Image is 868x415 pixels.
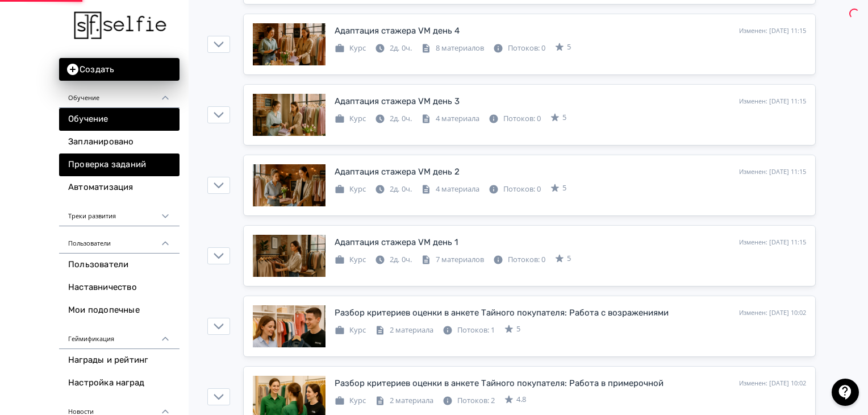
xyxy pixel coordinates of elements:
[739,97,806,106] div: Изменен: [DATE] 11:15
[375,395,433,406] div: 2 материала
[335,325,366,336] div: Курс
[335,306,669,319] div: Разбор критериев оценки в анкете Тайного покупателя: Работа с возражениями
[59,153,180,176] a: Проверка заданий
[59,199,180,226] div: Треки развития
[443,325,495,336] div: Потоков: 1
[567,253,571,264] span: 5
[516,394,526,405] span: 4.8
[335,236,458,249] div: Адаптация стажера VM день 1
[493,43,545,54] div: Потоков: 0
[335,43,366,54] div: Курс
[335,395,366,406] div: Курс
[59,322,180,349] div: Геймификация
[335,184,366,195] div: Курс
[59,108,180,131] a: Обучение
[421,254,484,265] div: 7 материалов
[59,299,180,322] a: Мои подопечные
[493,254,545,265] div: Потоков: 0
[421,43,484,54] div: 8 материалов
[489,113,541,125] div: Потоков: 0
[59,176,180,199] a: Автоматизация
[739,379,806,388] div: Изменен: [DATE] 10:02
[390,43,399,53] span: 2д.
[335,165,460,179] div: Адаптация стажера VM день 2
[562,182,566,194] span: 5
[739,238,806,247] div: Изменен: [DATE] 11:15
[421,184,479,195] div: 4 материала
[59,226,180,254] div: Пользователи
[516,323,520,335] span: 5
[562,112,566,123] span: 5
[739,26,806,36] div: Изменен: [DATE] 11:15
[567,42,571,53] span: 5
[59,81,180,108] div: Обучение
[68,7,170,44] img: https://files.teachbase.ru/system/systemcolortheme/1678/logo/medium-5523ad59cb120f530bed0f8c511b1...
[390,113,399,123] span: 2д.
[335,254,366,265] div: Курс
[335,113,366,125] div: Курс
[739,308,806,318] div: Изменен: [DATE] 10:02
[59,58,180,81] button: Создать
[59,349,180,372] a: Награды и рейтинг
[402,184,412,194] span: 0ч.
[375,325,433,336] div: 2 материала
[335,24,460,38] div: Адаптация стажера VM день 4
[421,113,479,125] div: 4 материала
[390,254,399,264] span: 2д.
[489,184,541,195] div: Потоков: 0
[402,43,412,53] span: 0ч.
[739,167,806,177] div: Изменен: [DATE] 11:15
[335,95,460,108] div: Адаптация стажера VM день 3
[335,377,663,390] div: Разбор критериев оценки в анкете Тайного покупателя: Работа в примерочной
[59,276,180,299] a: Наставничество
[59,372,180,395] a: Настройка наград
[402,254,412,264] span: 0ч.
[59,131,180,153] a: Запланировано
[443,395,495,406] div: Потоков: 2
[402,113,412,123] span: 0ч.
[59,254,180,276] a: Пользователи
[390,184,399,194] span: 2д.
